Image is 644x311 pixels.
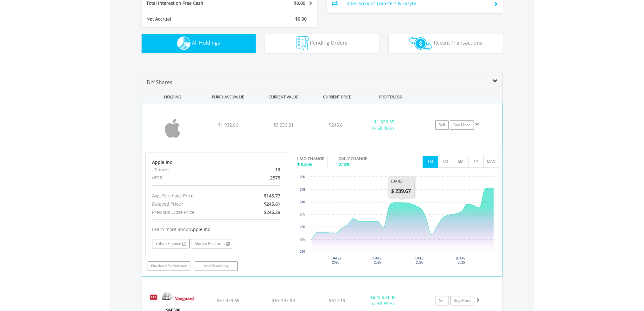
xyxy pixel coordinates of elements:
span: $1 323.55 [374,119,394,125]
span: $0.00 [295,16,307,22]
a: Dividend Preference [148,261,190,271]
text: [DATE] 2025 [414,257,424,264]
span: $145.77 [264,193,280,199]
div: Chart. Highcharts interactive chart. [296,174,499,269]
button: Pending Orders [265,34,379,53]
div: HOLDING [142,91,200,103]
button: 6M [453,156,469,168]
div: #Shares [147,165,239,174]
div: + (+ 68.48%) [359,119,406,131]
span: 9.26% [301,161,312,167]
text: 230 [300,225,305,229]
div: Net Accrual [142,16,244,22]
div: CURRENT VALUE [257,91,311,103]
button: 1M [423,156,438,168]
div: DAILY CHANGE [339,156,389,162]
a: Market Research [191,239,233,248]
text: 225 [300,238,305,241]
span: Pending Orders [310,39,348,46]
button: 1Y [468,156,484,168]
text: [DATE] 2025 [456,257,467,264]
a: Sell [436,296,449,305]
img: holdings-wht.png [177,36,191,50]
text: 220 [300,250,305,253]
a: Sell [435,120,449,130]
div: Avg. Purchase Price [147,192,239,200]
span: $245.61 [264,201,280,207]
text: [DATE] 2025 [373,257,383,264]
button: 3M [438,156,453,168]
span: $245.61 [329,122,345,128]
div: PROFIT/LOSS [364,91,418,103]
img: pending_instructions-wht.png [296,36,309,50]
a: Add Recurring [195,261,238,271]
button: MAX [483,156,499,168]
span: $612.19 [329,297,345,303]
div: Previous Close Price [147,208,239,216]
div: CURRENT PRICE [312,91,362,103]
span: $245.29 [264,209,280,215]
a: Yahoo Finance [152,239,190,248]
img: EQU.US.AAPL.png [145,111,200,145]
span: $3 256.21 [273,122,294,128]
div: 13 [239,165,285,174]
span: DIY Shares [147,79,172,86]
span: $37 373.69 [216,297,239,303]
span: $1 932.66 [218,122,238,128]
text: 240 [300,200,305,204]
div: .2579 [239,174,285,182]
span: Apple Inc [190,226,210,232]
div: 1 MO CHANGE [296,156,324,162]
a: Buy More [450,120,474,130]
button: All Holdings [142,34,256,53]
span: $25 934.30 [373,294,396,300]
svg: Interactive chart [296,174,499,269]
div: Learn more about [152,226,281,233]
div: Apple Inc [152,159,281,165]
span: All Holdings [192,39,220,46]
text: [DATE] 2025 [331,257,341,264]
div: PURCHASE VALUE [201,91,255,103]
img: transactions-zar-wht.png [409,36,432,50]
span: Recent Transactions [434,39,482,46]
a: Buy More [450,296,474,305]
button: Recent Transactions [389,34,503,53]
text: 235 [300,213,305,216]
span: $63 307.99 [272,297,295,303]
text: 250 [300,175,305,179]
div: + (+ 69.39%) [359,294,407,307]
div: #FSR [147,174,239,182]
span: 0.13% [339,161,350,167]
div: Delayed Price* [147,200,239,208]
text: 245 [300,188,305,191]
